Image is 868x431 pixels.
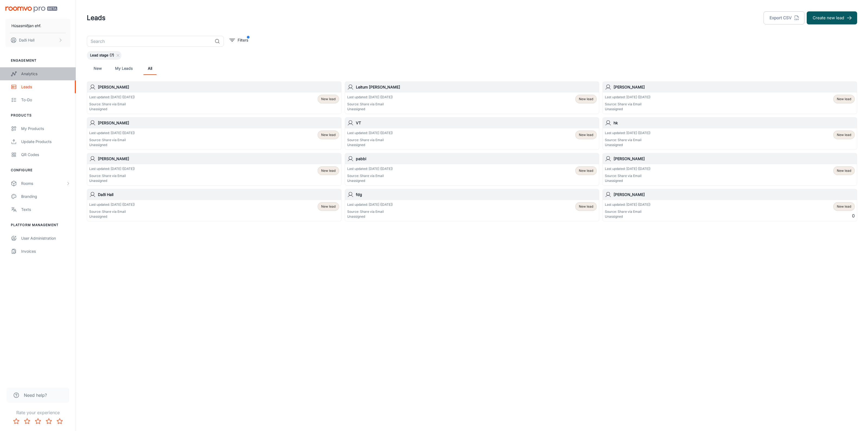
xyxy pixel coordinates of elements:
[98,120,339,126] h6: [PERSON_NAME]
[321,168,336,173] span: New lead
[87,153,342,186] a: [PERSON_NAME]Last updated: [DATE] ([DATE])Source: Share via EmailUnassignedNew lead
[21,194,70,199] div: Branding
[356,156,597,162] h6: pabbi
[19,37,34,43] p: Daði Hall
[356,120,597,126] h6: VT
[602,81,857,114] a: [PERSON_NAME]Last updated: [DATE] ([DATE])Source: Share via EmailUnassignedNew lead
[89,107,135,112] p: Unassigned
[605,209,650,214] p: Source: Share via Email
[345,189,599,221] a: fdgLast updated: [DATE] ([DATE])Source: Share via EmailUnassignedNew lead
[837,204,851,209] span: New lead
[228,36,250,45] button: filter
[321,204,336,209] span: New lead
[89,209,135,214] p: Source: Share via Email
[614,120,855,126] h6: hk
[614,84,855,90] h6: [PERSON_NAME]
[833,202,855,219] div: 0
[21,84,70,90] div: Leads
[87,53,117,58] span: Lead stage (7)
[347,102,393,107] p: Source: Share via Email
[21,180,66,186] div: Rooms
[345,153,599,186] a: pabbiLast updated: [DATE] ([DATE])Source: Share via EmailUnassignedNew lead
[21,152,70,158] div: QR Codes
[89,131,135,135] p: Last updated: [DATE] ([DATE])
[837,168,851,173] span: New lead
[347,173,393,178] p: Source: Share via Email
[347,107,393,112] p: Unassigned
[87,51,122,60] div: Lead stage (7)
[602,153,857,186] a: [PERSON_NAME]Last updated: [DATE] ([DATE])Source: Share via EmailUnassignedNew lead
[21,139,70,145] div: Update Products
[605,95,650,100] p: Last updated: [DATE] ([DATE])
[347,209,393,214] p: Source: Share via Email
[605,202,650,207] p: Last updated: [DATE] ([DATE])
[345,117,599,150] a: VTLast updated: [DATE] ([DATE])Source: Share via EmailUnassignedNew lead
[89,202,135,207] p: Last updated: [DATE] ([DATE])
[143,62,157,75] a: All
[764,11,805,24] button: Export CSV
[87,36,212,47] input: Search
[356,84,597,90] h6: Leitum [PERSON_NAME]
[87,189,342,221] a: Daði HallLast updated: [DATE] ([DATE])Source: Share via EmailUnassignedNew lead
[347,202,393,207] p: Last updated: [DATE] ([DATE])
[347,131,393,135] p: Last updated: [DATE] ([DATE])
[356,192,597,198] h6: fdg
[602,117,857,150] a: hkLast updated: [DATE] ([DATE])Source: Share via EmailUnassignedNew lead
[605,178,650,183] p: Unassigned
[89,102,135,107] p: Source: Share via Email
[345,81,599,114] a: Leitum [PERSON_NAME]Last updated: [DATE] ([DATE])Source: Share via EmailUnassignedNew lead
[614,192,855,198] h6: [PERSON_NAME]
[347,178,393,183] p: Unassigned
[21,71,70,77] div: Analytics
[605,166,650,171] p: Last updated: [DATE] ([DATE])
[89,173,135,178] p: Source: Share via Email
[21,97,70,103] div: To-do
[5,7,57,12] img: Roomvo PRO Beta
[347,138,393,142] p: Source: Share via Email
[21,126,70,132] div: My Products
[605,142,650,147] p: Unassigned
[605,107,650,112] p: Unassigned
[321,132,336,137] span: New lead
[115,62,133,75] a: My Leads
[89,142,135,147] p: Unassigned
[87,13,106,23] h1: Leads
[91,62,104,75] a: New
[602,189,857,221] a: [PERSON_NAME]Last updated: [DATE] ([DATE])Source: Share via EmailUnassignedNew lead0
[89,178,135,183] p: Unassigned
[21,207,70,213] div: Texts
[605,214,650,219] p: Unassigned
[321,97,336,102] span: New lead
[837,132,851,137] span: New lead
[605,138,650,142] p: Source: Share via Email
[98,84,339,90] h6: [PERSON_NAME]
[89,138,135,142] p: Source: Share via Email
[238,37,248,43] p: Filters
[579,97,593,102] span: New lead
[579,168,593,173] span: New lead
[605,131,650,135] p: Last updated: [DATE] ([DATE])
[11,23,41,29] p: Húsasmiðjan ehf.
[5,19,70,33] button: Húsasmiðjan ehf.
[98,192,339,198] h6: Daði Hall
[5,33,70,47] button: Daði Hall
[87,117,342,150] a: [PERSON_NAME]Last updated: [DATE] ([DATE])Source: Share via EmailUnassignedNew lead
[605,173,650,178] p: Source: Share via Email
[89,214,135,219] p: Unassigned
[347,214,393,219] p: Unassigned
[614,156,855,162] h6: [PERSON_NAME]
[347,166,393,171] p: Last updated: [DATE] ([DATE])
[605,102,650,107] p: Source: Share via Email
[347,95,393,100] p: Last updated: [DATE] ([DATE])
[837,97,851,102] span: New lead
[579,204,593,209] span: New lead
[89,95,135,100] p: Last updated: [DATE] ([DATE])
[98,156,339,162] h6: [PERSON_NAME]
[21,235,70,241] div: User Administration
[807,11,857,24] button: Create new lead
[347,142,393,147] p: Unassigned
[89,166,135,171] p: Last updated: [DATE] ([DATE])
[21,248,70,254] div: Invoices
[579,132,593,137] span: New lead
[87,81,342,114] a: [PERSON_NAME]Last updated: [DATE] ([DATE])Source: Share via EmailUnassignedNew lead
